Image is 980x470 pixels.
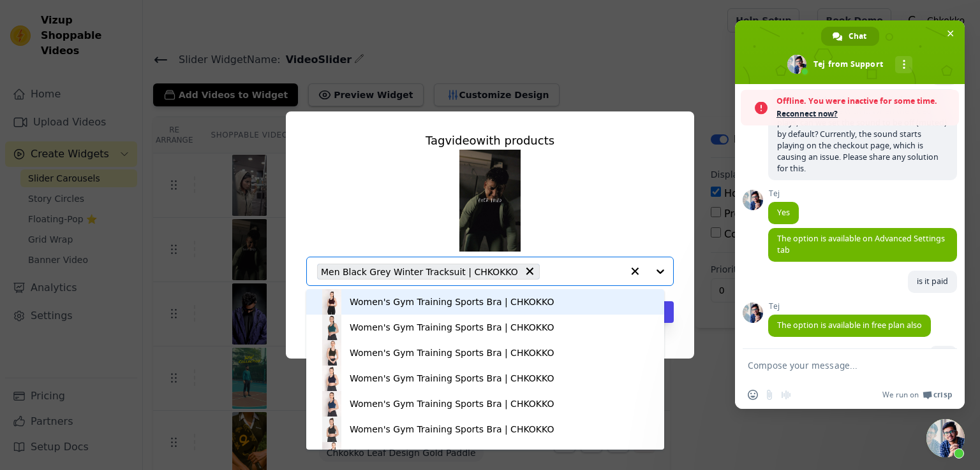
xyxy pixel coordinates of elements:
span: is it paid [917,276,948,287]
img: product thumbnail [319,442,345,467]
div: Tag video with products [306,132,674,150]
img: product thumbnail [319,417,345,442]
div: Women's Gym Training Sports Bra | CHKOKKO [350,296,554,308]
img: product thumbnail [319,366,345,391]
span: Men Black Grey Winter Tracksuit | CHKOKKO [321,264,518,279]
span: The option is available in free plan also [777,320,922,331]
span: The option is available on Advanced Settings tab [777,233,945,255]
span: Tej [768,189,799,198]
textarea: Compose your message... [748,360,924,371]
div: Chat [821,27,879,46]
div: More channels [895,56,912,73]
div: Women's Gym Training Sports Bra | CHKOKKO [350,448,554,461]
span: Crisp [933,390,952,400]
div: Close chat [926,419,965,457]
span: Chat [849,27,866,46]
img: product thumbnail [319,315,345,340]
img: vizup-images-b560.jpg [459,150,521,252]
img: product thumbnail [319,391,345,417]
div: Women's Gym Training Sports Bra | CHKOKKO [350,346,554,359]
span: Yes [777,207,790,218]
span: I have tried this plugin for my website, but there is one issue with it. When the video plays, ca... [777,94,947,174]
span: Close chat [944,27,957,40]
img: product thumbnail [319,289,345,315]
img: product thumbnail [319,340,345,366]
span: We run on [882,390,919,400]
div: Women's Gym Training Sports Bra | CHKOKKO [350,423,554,436]
span: Offline. You were inactive for some time. [776,95,953,108]
span: Tej [768,302,931,311]
span: Reconnect now? [776,108,953,120]
span: Insert an emoji [748,390,758,400]
div: Women's Gym Training Sports Bra | CHKOKKO [350,397,554,410]
div: Women's Gym Training Sports Bra | CHKOKKO [350,321,554,334]
div: Women's Gym Training Sports Bra | CHKOKKO [350,372,554,385]
a: We run onCrisp [882,390,952,400]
